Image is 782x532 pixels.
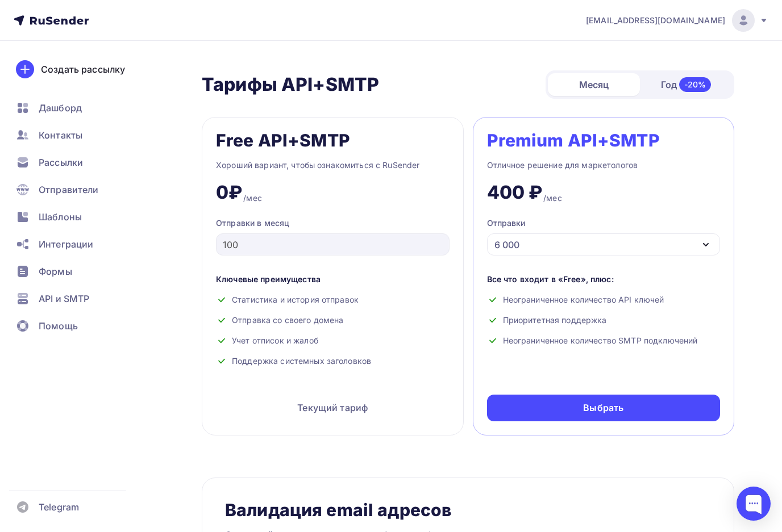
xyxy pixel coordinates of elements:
[487,158,721,172] div: Отличное решение для маркетологов
[39,101,82,115] span: Дашборд
[487,294,721,305] div: Неограниченное количество API ключей
[216,274,450,285] div: Ключевые преимущества
[487,181,543,204] div: 400 ₽
[216,335,450,346] div: Учет отписок и жалоб
[9,151,144,174] a: Рассылки
[9,178,144,201] a: Отправители
[225,501,451,519] div: Валидация email адресов
[216,394,450,421] div: Текущий тариф
[9,97,144,119] a: Дашборд
[548,73,640,96] div: Месяц
[39,319,78,333] span: Помощь
[216,315,450,326] div: Отправка со своего домена
[494,238,519,252] div: 6 000
[39,210,82,224] span: Шаблоны
[9,206,144,228] a: Шаблоны
[9,260,144,283] a: Формы
[39,128,82,142] span: Контакты
[216,355,450,367] div: Поддержка системных заголовков
[543,192,562,204] div: /мес
[39,156,83,169] span: Рассылки
[679,77,712,92] div: -20%
[39,265,72,278] span: Формы
[487,217,721,255] button: Отправки 6 000
[216,294,450,305] div: Статистика и история отправок
[487,335,721,346] div: Неограниченное количество SMTP подключений
[39,292,89,305] span: API и SMTP
[216,131,350,149] div: Free API+SMTP
[216,181,242,204] div: 0₽
[583,401,623,414] div: Выбрать
[487,217,525,229] div: Отправки
[9,124,144,146] a: Контакты
[640,73,732,97] div: Год
[39,500,79,514] span: Telegram
[39,183,99,196] span: Отправители
[243,192,262,204] div: /мес
[202,73,379,96] h2: Тарифы API+SMTP
[586,15,725,26] span: [EMAIL_ADDRESS][DOMAIN_NAME]
[487,315,721,326] div: Приоритетная поддержка
[487,274,721,285] div: Все что входит в «Free», плюс:
[216,158,450,172] div: Хороший вариант, чтобы ознакомиться с RuSender
[39,237,93,251] span: Интеграции
[41,62,125,76] div: Создать рассылку
[586,9,768,32] a: [EMAIL_ADDRESS][DOMAIN_NAME]
[216,217,450,229] div: Отправки в месяц
[487,131,660,149] div: Premium API+SMTP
